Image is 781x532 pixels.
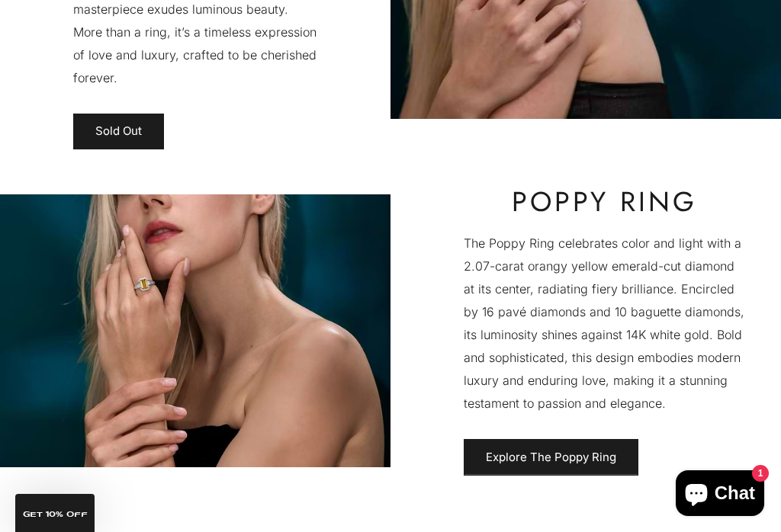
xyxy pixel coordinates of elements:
a: Sold Out [73,114,164,150]
inbox-online-store-chat: Shopify online store chat [671,470,769,520]
span: GET 10% Off [23,511,88,518]
a: Explore The Poppy Ring [464,439,638,476]
p: The Poppy Ring celebrates color and light with a 2.07-carat orangy yellow emerald-cut diamond at ... [464,232,744,415]
h2: Poppy Ring [464,186,744,216]
div: GET 10% Off [15,494,95,532]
